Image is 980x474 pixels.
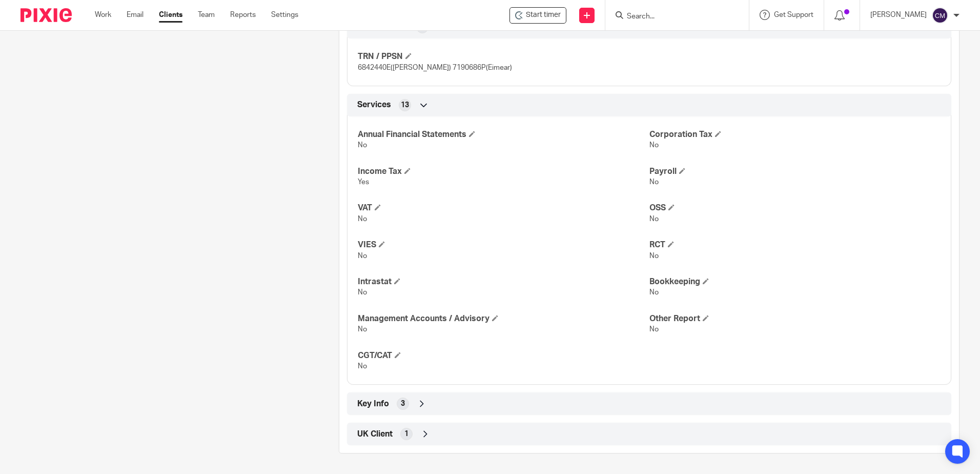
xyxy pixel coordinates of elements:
span: Get Support [774,11,813,18]
h4: Bookkeeping [649,276,941,287]
span: No [358,252,367,260]
p: [PERSON_NAME] [870,10,927,20]
span: Key Info [357,399,389,409]
img: Pixie [21,8,72,22]
h4: Intrastat [358,276,649,287]
span: No [358,215,367,223]
span: UK Client [357,429,393,440]
span: Start timer [526,10,561,21]
img: svg%3E [932,7,948,24]
span: No [649,289,659,296]
a: Email [127,10,144,20]
a: Settings [271,10,298,20]
span: No [649,326,659,333]
h4: OSS [649,203,941,213]
h4: Income Tax [358,166,649,177]
span: No [358,289,367,296]
h4: Management Accounts / Advisory [358,313,649,324]
span: 13 [401,100,409,110]
a: Team [198,10,215,20]
span: Yes [358,179,369,186]
span: 1 [404,429,409,439]
div: Oliver O'Hara & Eimear King [509,7,566,24]
span: No [358,326,367,333]
h4: TRN / PPSN [358,51,649,62]
h4: Corporation Tax [649,129,941,140]
h4: Annual Financial Statements [358,129,649,140]
a: Work [95,10,111,20]
span: No [649,252,659,260]
h4: Other Report [649,313,941,324]
h4: RCT [649,240,941,250]
span: No [358,363,367,370]
h4: Payroll [649,166,941,177]
a: Reports [230,10,256,20]
span: No [649,142,659,149]
span: 3 [401,399,405,409]
h4: CGT/CAT [358,350,649,361]
a: Clients [159,10,182,20]
span: No [358,142,367,149]
h4: VIES [358,240,649,250]
span: 6842440E([PERSON_NAME]) 7190686P(Eimear) [358,64,512,71]
h4: VAT [358,203,649,213]
span: No [649,179,659,186]
input: Search [626,12,718,22]
span: No [649,215,659,223]
span: Services [357,100,391,110]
